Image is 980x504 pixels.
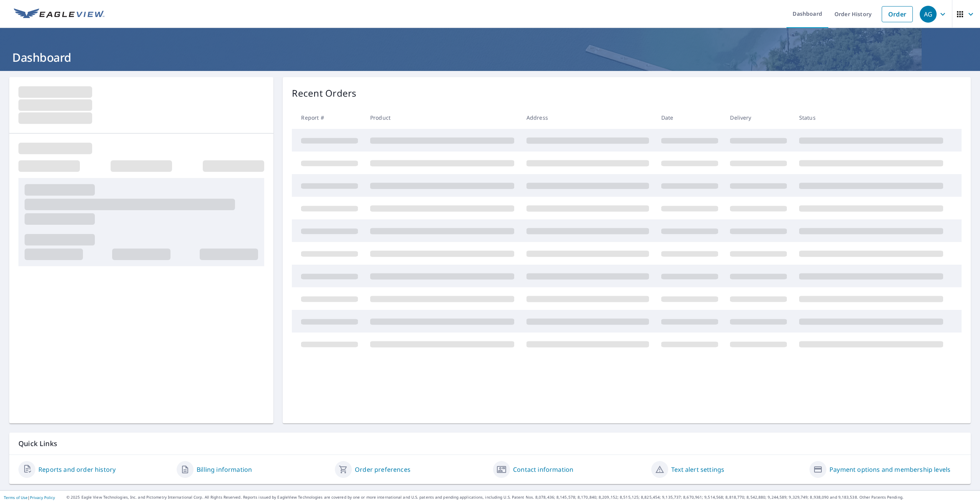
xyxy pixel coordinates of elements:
[829,465,950,474] a: Payment options and membership levels
[655,106,724,129] th: Date
[920,6,937,23] div: AG
[364,106,520,129] th: Product
[292,86,356,100] p: Recent Orders
[66,494,976,500] p: © 2025 Eagle View Technologies, Inc. and Pictometry International Corp. All Rights Reserved. Repo...
[793,106,949,129] th: Status
[197,465,252,474] a: Billing information
[18,439,962,448] p: Quick Links
[9,49,971,65] h1: Dashboard
[292,106,364,129] th: Report #
[355,465,411,474] a: Order preferences
[724,106,793,129] th: Delivery
[4,495,55,500] p: |
[4,495,28,500] a: Terms of Use
[38,465,116,474] a: Reports and order history
[513,465,573,474] a: Contact information
[520,106,655,129] th: Address
[30,495,55,500] a: Privacy Policy
[14,8,104,20] img: EV Logo
[671,465,724,474] a: Text alert settings
[882,6,913,22] a: Order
